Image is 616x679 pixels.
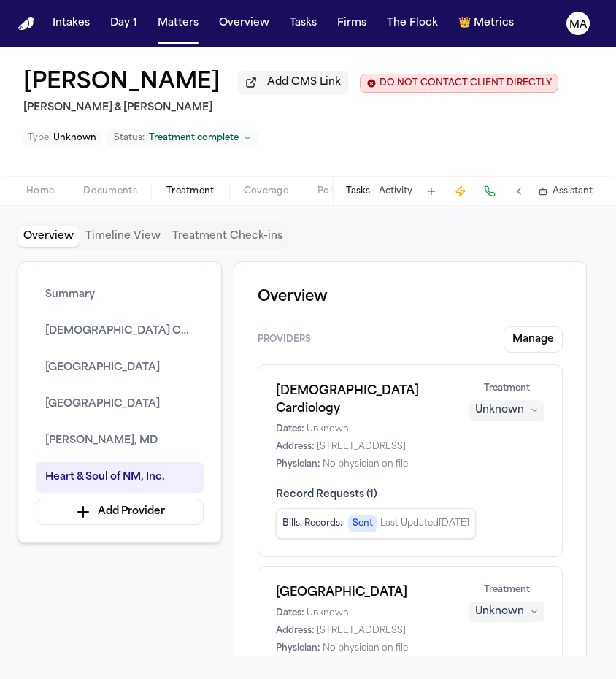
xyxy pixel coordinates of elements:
span: Home [26,185,54,197]
span: [GEOGRAPHIC_DATA] [45,396,160,413]
span: DO NOT CONTACT CLIENT DIRECTLY [380,77,552,89]
a: Home [18,17,35,31]
span: Unknown [53,134,96,142]
button: [GEOGRAPHIC_DATA] [36,353,204,383]
span: Dates: [276,607,304,619]
span: Treatment complete [149,132,239,144]
button: [DEMOGRAPHIC_DATA] Cardiology [36,316,204,347]
h1: Overview [258,285,563,309]
button: Add CMS Link [238,71,348,94]
button: Assistant [538,185,593,197]
span: Metrics [474,16,514,31]
span: Treatment [484,383,530,394]
button: [PERSON_NAME], MD [36,426,204,456]
span: Last Updated [DATE] [380,518,469,529]
span: No physician on file [323,459,408,470]
span: [STREET_ADDRESS] [317,441,406,453]
h2: [PERSON_NAME] & [PERSON_NAME] [23,99,558,117]
button: Tasks [284,10,323,37]
span: Bills, Records : [282,518,342,529]
span: Unknown [307,423,349,435]
span: Documents [83,185,137,197]
span: Police [317,185,345,197]
button: Heart & Soul of NM, Inc. [36,462,204,493]
span: [GEOGRAPHIC_DATA] [45,359,160,377]
button: Unknown [469,602,544,622]
button: Firms [331,10,372,37]
span: Unknown [307,607,349,619]
button: Edit matter name [23,70,220,96]
span: Coverage [244,185,288,197]
text: MA [569,20,588,30]
span: crown [458,16,471,31]
span: Address: [276,441,314,453]
button: Treatment Check-ins [166,226,288,247]
span: Sent [348,515,377,532]
span: Assistant [553,185,593,197]
span: [DEMOGRAPHIC_DATA] Cardiology [45,323,194,340]
span: Heart & Soul of NM, Inc. [45,469,165,486]
span: Type : [28,134,51,142]
span: Record Requests ( 1 ) [276,488,544,502]
h1: [PERSON_NAME] [23,70,220,96]
span: Physician: [276,642,320,654]
button: Day 1 [104,10,143,37]
span: [STREET_ADDRESS] [317,625,406,637]
button: Activity [379,185,412,197]
span: Status: [114,132,145,144]
button: Intakes [47,10,96,37]
span: Providers [258,334,311,345]
button: Unknown [469,400,544,421]
h1: [GEOGRAPHIC_DATA] [276,584,452,602]
span: Treatment [484,584,530,596]
h1: [DEMOGRAPHIC_DATA] Cardiology [276,383,452,418]
button: The Flock [381,10,444,37]
button: Matters [152,10,204,37]
span: Add CMS Link [267,75,341,90]
img: Finch Logo [18,17,35,31]
span: Dates: [276,423,304,435]
div: Unknown [475,403,524,418]
button: [GEOGRAPHIC_DATA] [36,389,204,420]
button: Edit client contact restriction [360,74,558,93]
button: Make a Call [480,181,500,202]
button: Add Provider [36,499,204,525]
button: Tasks [346,185,370,197]
button: Overview [18,226,80,247]
span: Physician: [276,459,320,470]
span: No physician on file [323,642,408,654]
button: Manage [504,326,563,353]
button: Edit Type: Unknown [23,131,101,145]
span: Address: [276,625,314,637]
button: crownMetrics [453,10,520,37]
button: Overview [213,10,275,37]
div: Unknown [475,605,524,619]
span: Treatment [166,185,215,197]
button: Add Task [421,181,442,202]
button: Timeline View [80,226,166,247]
button: Change status from Treatment complete [107,129,259,147]
button: Summary [36,280,204,310]
span: [PERSON_NAME], MD [45,432,158,450]
button: Create Immediate Task [450,181,471,202]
